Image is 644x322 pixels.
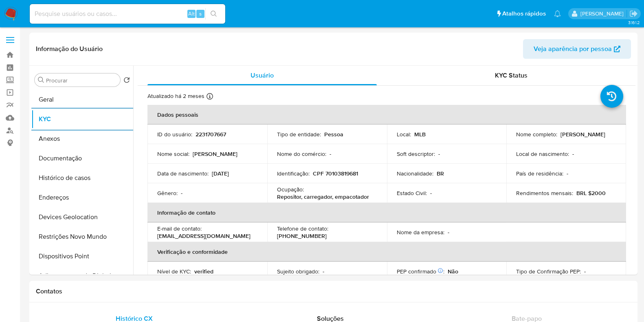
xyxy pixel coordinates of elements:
[157,189,178,197] p: Gênero :
[523,39,631,59] button: Veja aparência por pessoa
[123,77,130,86] button: Retornar ao pedido padrão
[576,189,606,197] p: BRL $2000
[516,268,581,275] p: Tipo de Confirmação PEP :
[516,150,569,158] p: Local de nascimento :
[277,232,327,240] p: [PHONE_NUMBER]
[438,150,440,158] p: -
[560,131,605,138] p: [PERSON_NAME]
[181,189,182,197] p: -
[567,170,568,177] p: -
[31,109,133,129] button: KYC
[188,10,195,18] span: Alt
[277,170,310,177] p: Identificação :
[194,268,213,275] p: verified
[313,170,358,177] p: CPF 70103819681
[30,9,225,19] input: Pesquise usuários ou casos...
[580,10,626,18] p: jhonata.costa@mercadolivre.com
[502,9,546,18] span: Atalhos rápidos
[157,225,202,232] p: E-mail de contato :
[199,10,202,18] span: s
[430,189,432,197] p: -
[277,225,328,232] p: Telefone de contato :
[157,232,251,240] p: [EMAIL_ADDRESS][DOMAIN_NAME]
[31,207,133,227] button: Devices Geolocation
[31,129,133,149] button: Anexos
[147,105,626,124] th: Dados pessoais
[495,71,528,80] span: KYC Status
[516,170,563,177] p: País de residência :
[205,8,222,20] button: search-icon
[38,77,44,83] button: Procurar
[36,45,103,53] h1: Informação do Usuário
[277,268,319,275] p: Sujeito obrigado :
[46,77,117,84] input: Procurar
[397,189,427,197] p: Estado Civil :
[193,150,237,158] p: [PERSON_NAME]
[31,227,133,246] button: Restrições Novo Mundo
[31,90,133,109] button: Geral
[448,268,458,275] p: Não
[397,150,435,158] p: Soft descriptor :
[157,150,189,158] p: Nome social :
[196,131,226,138] p: 2231707667
[516,131,557,138] p: Nome completo :
[516,189,573,197] p: Rendimentos mensais :
[584,268,586,275] p: -
[397,170,433,177] p: Nacionalidade :
[448,229,449,236] p: -
[277,186,304,193] p: Ocupação :
[437,170,444,177] p: BR
[31,149,133,168] button: Documentação
[397,268,444,275] p: PEP confirmado :
[212,170,229,177] p: [DATE]
[572,150,574,158] p: -
[31,246,133,266] button: Dispositivos Point
[277,193,369,200] p: Repositor, carregador, empacotador
[324,131,343,138] p: Pessoa
[147,242,626,262] th: Verificação e conformidade
[277,131,321,138] p: Tipo de entidade :
[147,92,204,100] p: Atualizado há 2 meses
[277,150,326,158] p: Nome do comércio :
[31,266,133,286] button: Adiantamentos de Dinheiro
[323,268,324,275] p: -
[157,170,209,177] p: Data de nascimento :
[397,131,411,138] p: Local :
[330,150,331,158] p: -
[147,203,626,222] th: Informação de contato
[554,10,561,17] a: Notificações
[534,39,612,59] span: Veja aparência por pessoa
[31,188,133,207] button: Endereços
[36,287,631,295] h1: Contatos
[31,168,133,188] button: Histórico de casos
[414,131,426,138] p: MLB
[397,229,444,236] p: Nome da empresa :
[629,9,638,18] a: Sair
[251,71,274,80] span: Usuário
[157,131,192,138] p: ID do usuário :
[157,268,191,275] p: Nível de KYC :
